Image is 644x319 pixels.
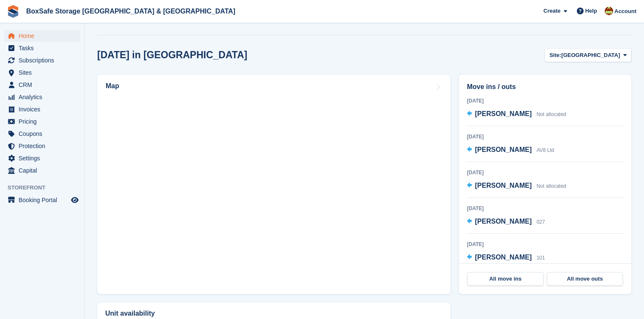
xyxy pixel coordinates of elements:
[467,205,623,212] div: [DATE]
[537,219,545,225] span: 027
[4,79,80,91] a: menu
[19,103,69,115] span: Invoices
[4,30,80,42] a: menu
[537,147,554,153] span: AV8 Ltd
[545,48,631,62] button: Site: [GEOGRAPHIC_DATA]
[19,152,69,164] span: Settings
[105,310,155,317] h2: Unit availability
[19,79,69,91] span: CRM
[19,91,69,103] span: Analytics
[475,218,532,225] span: [PERSON_NAME]
[19,67,69,78] span: Sites
[467,82,623,92] h2: Move ins / outs
[4,194,80,206] a: menu
[467,252,545,263] a: [PERSON_NAME] 101
[537,111,566,117] span: Not allocated
[106,82,119,90] h2: Map
[97,75,450,294] a: Map
[97,49,247,61] h2: [DATE] in [GEOGRAPHIC_DATA]
[4,91,80,103] a: menu
[4,54,80,66] a: menu
[70,195,80,205] a: Preview store
[561,51,620,59] span: [GEOGRAPHIC_DATA]
[4,165,80,176] a: menu
[475,110,532,117] span: [PERSON_NAME]
[467,109,566,120] a: [PERSON_NAME] Not allocated
[19,42,69,54] span: Tasks
[4,67,80,78] a: menu
[8,184,84,192] span: Storefront
[19,128,69,140] span: Coupons
[4,42,80,54] a: menu
[4,140,80,152] a: menu
[7,5,19,18] img: stora-icon-8386f47178a22dfd0bd8f6a31ec36ba5ce8667c1dd55bd0f319d3a0aa187defe.svg
[475,146,532,153] span: [PERSON_NAME]
[4,152,80,164] a: menu
[19,194,69,206] span: Booking Portal
[467,272,543,286] a: All move ins
[475,254,532,261] span: [PERSON_NAME]
[467,145,554,156] a: [PERSON_NAME] AV8 Ltd
[467,181,566,192] a: [PERSON_NAME] Not allocated
[4,128,80,140] a: menu
[467,216,545,227] a: [PERSON_NAME] 027
[19,165,69,176] span: Capital
[614,7,636,16] span: Account
[19,140,69,152] span: Protection
[19,116,69,127] span: Pricing
[475,182,532,189] span: [PERSON_NAME]
[585,7,597,15] span: Help
[467,133,623,141] div: [DATE]
[467,169,623,176] div: [DATE]
[23,4,239,18] a: BoxSafe Storage [GEOGRAPHIC_DATA] & [GEOGRAPHIC_DATA]
[467,241,623,248] div: [DATE]
[19,54,69,66] span: Subscriptions
[537,183,566,189] span: Not allocated
[549,51,561,59] span: Site:
[4,116,80,127] a: menu
[543,7,560,15] span: Create
[537,255,545,261] span: 101
[605,7,613,15] img: Kim
[547,272,623,286] a: All move outs
[4,103,80,115] a: menu
[19,30,69,42] span: Home
[467,97,623,105] div: [DATE]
